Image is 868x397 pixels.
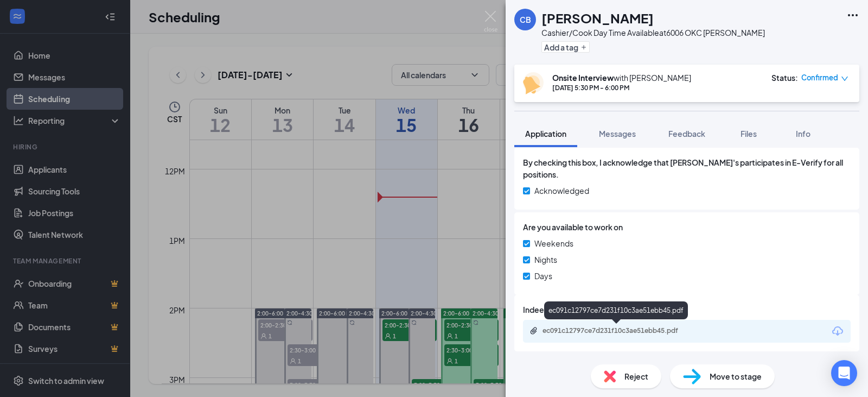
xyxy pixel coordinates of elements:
button: PlusAdd a tag [541,41,590,53]
span: down [841,75,848,83]
span: Nights [534,254,557,266]
svg: Paperclip [529,326,538,335]
span: Indeed Resume [523,304,580,316]
div: CB [520,14,531,25]
span: By checking this box, I acknowledge that [PERSON_NAME]'s participates in E-Verify for all positions. [523,156,851,180]
a: Paperclipec091c12797ce7d231f10c3ae51ebb45.pdf [529,326,705,337]
h1: [PERSON_NAME] [541,9,654,27]
span: Move to stage [710,370,762,382]
svg: Download [831,325,844,338]
svg: Plus [580,44,587,51]
div: ec091c12797ce7d231f10c3ae51ebb45.pdf [542,326,694,335]
span: Days [534,270,552,282]
span: Files [741,129,757,138]
div: ec091c12797ce7d231f10c3ae51ebb45.pdf [544,301,688,319]
span: Info [796,129,810,138]
span: Weekends [534,237,573,249]
span: Feedback [668,129,705,138]
b: Onsite Interview [552,73,614,83]
div: Open Intercom Messenger [831,360,857,386]
span: Acknowledged [534,185,589,197]
div: Status : [771,72,798,83]
div: [DATE] 5:30 PM - 6:00 PM [552,83,691,92]
div: with [PERSON_NAME] [552,72,691,83]
svg: Ellipses [846,9,859,22]
span: Reject [624,370,648,382]
span: Are you available to work on [523,221,623,233]
span: Messages [599,129,636,138]
span: Application [525,129,566,138]
div: Cashier/Cook Day Time Available at 6006 OKC [PERSON_NAME] [541,27,765,38]
span: Confirmed [801,72,838,83]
